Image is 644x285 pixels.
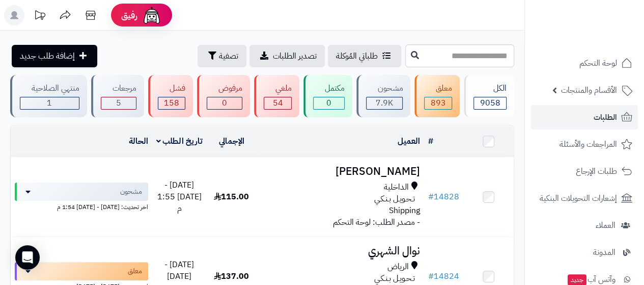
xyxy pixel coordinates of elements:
[531,213,638,238] a: العملاء
[156,135,203,147] a: تاريخ الطلب
[428,191,434,203] span: #
[313,83,345,94] div: مكتمل
[222,97,227,109] span: 0
[301,75,354,117] a: مكتمل 0
[540,191,617,205] span: إشعارات التحويلات البنكية
[462,75,516,117] a: الكل9058
[198,45,246,67] button: تصفية
[376,97,393,109] span: 7.9K
[27,5,52,28] a: تحديثات المنصة
[20,97,79,109] div: 1
[121,9,137,21] span: رفيق
[261,245,420,257] h3: نوال الشهري
[146,75,195,117] a: فشل 158
[428,135,433,147] a: #
[425,97,452,109] div: 893
[431,97,446,109] span: 893
[219,50,238,62] span: تصفية
[480,97,500,109] span: 9058
[157,179,202,215] span: [DATE] - [DATE] 1:55 م
[207,83,242,94] div: مرفوض
[531,159,638,184] a: طلبات الإرجاع
[531,105,638,129] a: الطلبات
[252,75,301,117] a: ملغي 54
[261,166,420,177] h3: [PERSON_NAME]
[531,186,638,211] a: إشعارات التحويلات البنكية
[272,97,283,109] span: 54
[158,83,186,94] div: فشل
[101,97,136,109] div: 5
[336,50,378,62] span: طلباتي المُوكلة
[158,97,185,109] div: 158
[354,75,413,117] a: مشحون 7.9K
[384,182,409,193] span: الداخلية
[142,5,162,25] img: ai-face.png
[374,193,415,205] span: تـحـويـل بـنـكـي
[473,83,507,94] div: الكل
[20,83,79,94] div: منتهي الصلاحية
[20,50,75,62] span: إضافة طلب جديد
[219,135,244,147] a: الإجمالي
[249,45,325,67] a: تصدير الطلبات
[8,75,89,117] a: منتهي الصلاحية 1
[128,266,142,276] span: معلق
[12,45,97,67] a: إضافة طلب جديد
[257,158,424,237] td: - مصدر الطلب: لوحة التحكم
[576,164,617,178] span: طلبات الإرجاع
[428,270,434,282] span: #
[207,97,242,109] div: 0
[561,83,617,97] span: الأقسام والمنتجات
[120,187,142,197] span: مشحون
[164,97,179,109] span: 158
[596,218,615,232] span: العملاء
[328,45,401,67] a: طلباتي المُوكلة
[214,191,249,203] span: 115.00
[101,83,136,94] div: مرجعات
[195,75,252,117] a: مرفوض 0
[531,132,638,157] a: المراجعات والأسئلة
[89,75,146,117] a: مرجعات 5
[575,28,634,49] img: logo-2.png
[579,56,617,70] span: لوحة التحكم
[326,97,331,109] span: 0
[593,245,615,260] span: المدونة
[374,273,415,284] span: تـحـويـل بـنـكـي
[412,75,462,117] a: معلق 893
[531,51,638,75] a: لوحة التحكم
[424,83,452,94] div: معلق
[15,245,40,270] div: Open Intercom Messenger
[47,97,52,109] span: 1
[428,270,459,282] a: #14824
[559,137,617,151] span: المراجعات والأسئلة
[116,97,121,109] span: 5
[594,110,617,124] span: الطلبات
[314,97,344,109] div: 0
[129,135,148,147] a: الحالة
[398,135,420,147] a: العميل
[387,261,409,273] span: الرياض
[264,83,292,94] div: ملغي
[531,240,638,265] a: المدونة
[273,50,317,62] span: تصدير الطلبات
[389,204,420,217] span: Shipping
[366,83,403,94] div: مشحون
[214,270,249,282] span: 137.00
[367,97,403,109] div: 7947
[15,201,148,212] div: اخر تحديث: [DATE] - [DATE] 1:54 م
[264,97,291,109] div: 54
[428,191,459,203] a: #14828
